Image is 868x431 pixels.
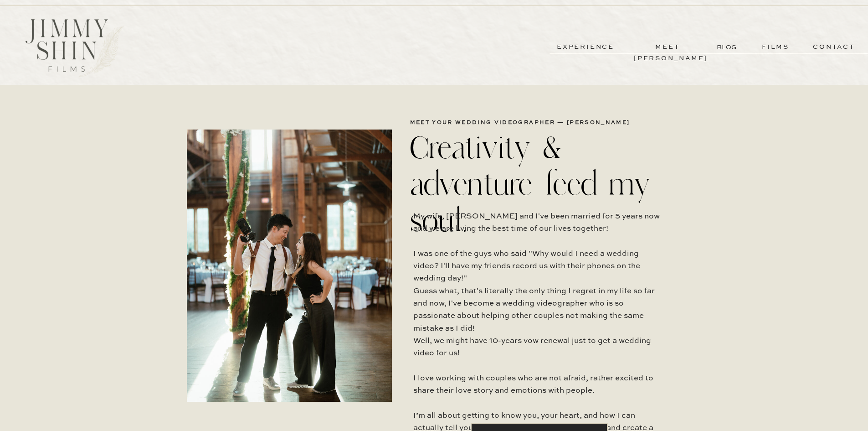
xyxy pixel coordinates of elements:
[634,42,701,52] a: meet [PERSON_NAME]
[413,210,665,412] p: My wife, [PERSON_NAME] and I've been married for 5 years now and we are living the best time of o...
[410,120,630,125] b: meet your wedding videographer — [PERSON_NAME]
[753,42,798,52] a: films
[801,42,867,52] a: contact
[717,42,737,52] a: BLOG
[552,42,619,52] a: experience
[410,130,686,195] h2: Creativity & adventure feed my soul.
